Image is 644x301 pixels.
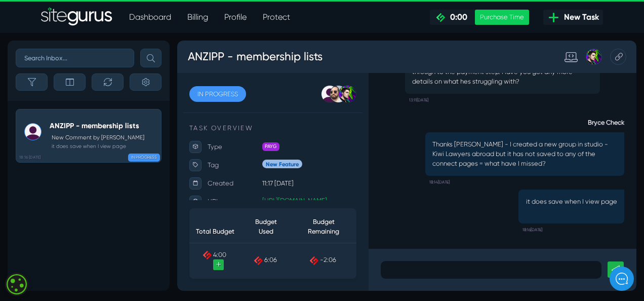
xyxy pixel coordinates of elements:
div: Josh Carter [501,10,531,30]
div: Copy this Task URL [541,10,561,30]
a: 18:16 [DATE] ANZIPP - membership listsNew Comment by [PERSON_NAME] it does save when I view page ... [16,109,162,163]
iframe: gist-messenger-bubble-iframe [610,267,634,291]
span: New conversation [65,121,122,129]
a: 0:00 Purchase Time [430,10,529,25]
p: it does save when I view page [436,196,550,208]
span: IN PROGRESS [128,154,159,162]
a: SiteGurus [41,7,113,27]
p: Tag [38,148,106,163]
div: Purchase Time [475,10,529,25]
p: TASK OVERVIEW [15,103,224,115]
span: -2:06 [179,270,199,279]
p: New Comment by [PERSON_NAME] [52,134,144,142]
th: Budget Remaining [142,212,224,253]
small: 13:11[DATE] [290,66,314,83]
small: 18:16[DATE] [432,229,457,245]
h5: ANZIPP - membership lists [50,122,144,130]
button: New conversation [16,115,187,135]
a: IN PROGRESS [15,57,86,77]
img: Company Logo [15,16,74,32]
span: New Task [560,11,599,23]
input: Search Inbox... [16,49,134,67]
a: New Task [543,10,603,25]
p: 11:17 [DATE] [106,171,224,186]
p: Thanks [PERSON_NAME] - I created a new group in studio - Kiwi Lawyers abroad but it has not saved... [319,124,549,160]
small: it does save when I view page [50,142,144,150]
strong: Bryce Check [310,93,558,108]
th: Budget Used [80,212,142,253]
h2: How can we help? [15,80,187,96]
h1: Hello [PERSON_NAME] Check! [15,62,187,78]
span: Messages [137,233,167,241]
span: 4:00 [45,263,62,273]
img: Sitegurus Logo [41,7,113,27]
a: Dashboard [121,7,179,27]
p: Created [38,171,106,186]
div: Standard [474,10,501,30]
a: Billing [179,7,216,27]
b: 18:16 [DATE] [19,154,41,160]
span: PAYG [106,127,128,138]
p: Type [38,125,106,140]
span: 6:06 [109,270,125,279]
h3: ANZIPP - membership lists [13,7,182,33]
span: 0:00 [446,12,467,22]
th: Total Budget [15,212,80,253]
a: Protect [255,7,298,27]
div: Cookie consent button [5,273,28,296]
small: 18:14[DATE] [315,169,340,185]
a: Profile [216,7,255,27]
a: [URL][DOMAIN_NAME] [106,195,187,205]
p: URL [38,194,106,209]
a: + [45,274,58,287]
span: Home [42,233,60,241]
span: New Feature [106,149,156,160]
